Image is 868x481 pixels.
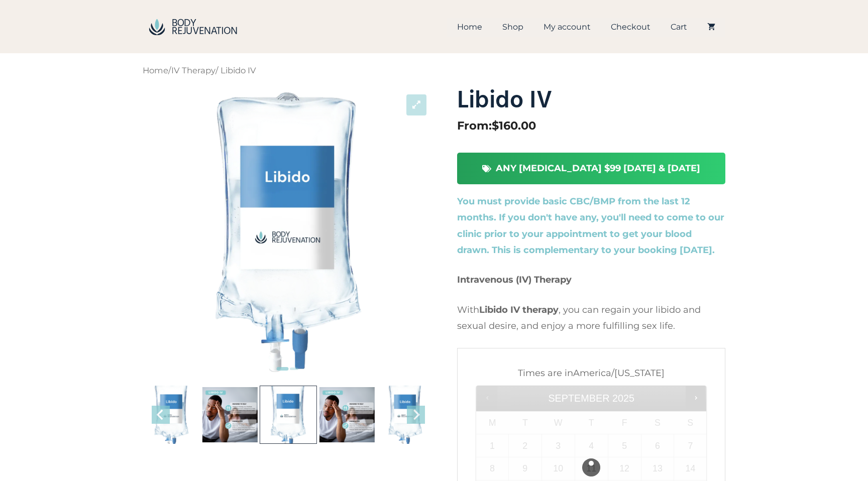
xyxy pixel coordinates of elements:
[573,368,665,379] span: America/[US_STATE]
[447,18,492,37] a: Home
[697,18,725,37] a: View your shopping cart
[492,118,499,133] span: $
[447,18,725,37] nav: Primary
[492,118,536,133] bdi: 160.00
[172,87,405,378] img: libido.png
[171,65,215,75] a: IV Therapy
[152,406,170,424] button: Go to last slide
[533,18,601,37] a: My account
[457,115,725,136] p: From:
[143,15,243,39] img: BodyRejuvenation Shop
[457,302,725,334] p: With , you can regain your libido and sexual desire, and enjoy a more fulfilling sex life.
[496,163,700,174] strong: ANY [MEDICAL_DATA] $99 [DATE] & [DATE]
[143,65,168,75] a: Home
[479,304,559,315] strong: Libido IV therapy
[407,406,425,424] button: Next slide
[492,18,533,37] a: Shop
[457,196,724,256] strong: You must provide basic CBC/BMP from the last 12 months. If you don't have any, you'll need to com...
[290,368,298,370] button: Go to slide 2
[457,274,572,285] strong: Intravenous (IV) Therapy
[457,87,725,116] h1: Libido IV
[143,63,725,78] nav: Breadcrumb
[476,363,706,384] p: Times are in
[277,367,289,371] button: Go to slide 1
[661,18,697,37] a: Cart
[601,18,661,37] a: Checkout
